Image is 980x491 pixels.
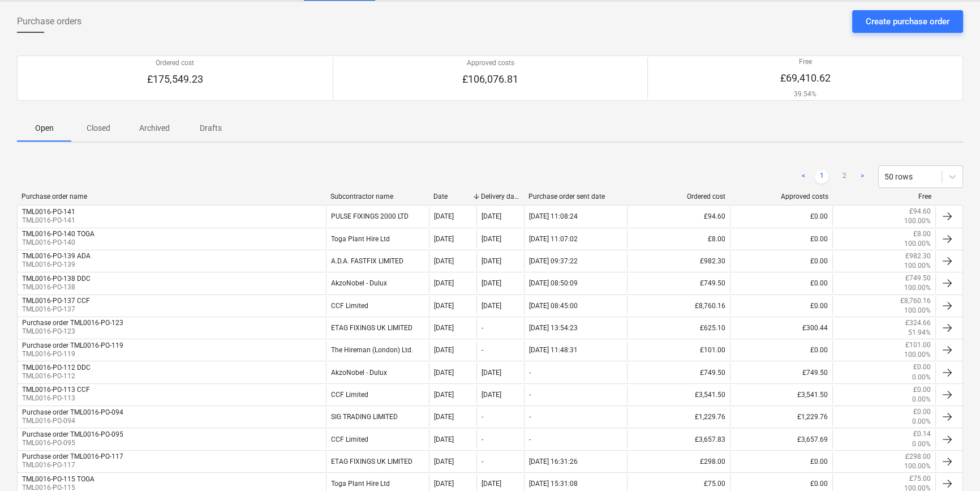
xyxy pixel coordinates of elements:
[434,369,454,377] div: [DATE]
[904,462,931,471] p: 100.00%
[482,279,501,287] div: [DATE]
[909,474,931,484] p: £75.00
[529,458,578,466] div: [DATE] 16:31:26
[780,89,831,99] p: 39.54%
[22,460,123,470] p: TML0016-PO-117
[627,296,730,315] div: £8,760.16
[912,439,931,449] p: 0.00%
[22,208,75,216] div: TML0016-PO-141
[434,302,454,310] div: [DATE]
[462,72,518,86] p: £106,076.81
[913,229,931,239] p: £8.00
[730,318,833,338] div: £300.44
[22,275,91,283] div: TML0016-PO-138 DDC
[900,296,931,306] p: £8,760.16
[909,207,931,216] p: £94.60
[434,346,454,354] div: [DATE]
[326,229,429,249] div: Toga Plant Hire Ltd
[326,207,429,226] div: PULSE FIXINGS 2000 LTD
[529,212,578,220] div: [DATE] 11:08:24
[923,437,980,491] iframe: Chat Widget
[529,346,578,354] div: [DATE] 11:48:31
[905,452,931,462] p: £298.00
[31,122,58,134] p: Open
[627,229,730,249] div: £8.00
[434,279,454,287] div: [DATE]
[482,391,501,399] div: [DATE]
[627,340,730,360] div: £101.00
[85,122,112,134] p: Closed
[482,458,483,466] div: -
[326,452,429,471] div: ETAG FIXINGS UK LIMITED
[837,170,851,183] a: Page 2
[529,324,578,332] div: [DATE] 13:54:23
[433,193,472,200] div: Date
[730,340,833,360] div: £0.00
[434,324,454,332] div: [DATE]
[730,296,833,315] div: £0.00
[627,362,730,382] div: £749.50
[528,193,622,200] div: Purchase order sent date
[22,452,123,460] div: Purchase order TML0016-PO-117
[913,362,931,372] p: £0.00
[22,430,123,438] div: Purchase order TML0016-PO-095
[631,193,725,200] div: Ordered cost
[852,10,963,33] button: Create purchase order
[326,385,429,404] div: CCF Limited
[147,58,203,68] p: Ordered cost
[434,436,454,443] div: [DATE]
[326,274,429,293] div: AkzoNobel - Dulux
[434,212,454,220] div: [DATE]
[22,394,90,403] p: TML0016-PO-113
[529,279,578,287] div: [DATE] 08:50:09
[22,260,91,270] p: TML0016-PO-139
[22,438,123,448] p: TML0016-PO-095
[905,318,931,328] p: £324.66
[22,327,123,336] p: TML0016-PO-123
[912,417,931,426] p: 0.00%
[326,407,429,426] div: SIG TRADING LIMITED
[627,251,730,271] div: £982.30
[326,296,429,315] div: CCF Limited
[780,71,831,85] p: £69,410.62
[482,413,483,421] div: -
[730,429,833,449] div: £3,657.69
[529,257,578,265] div: [DATE] 09:37:22
[22,475,94,483] div: TML0016-PO-115 TOGA
[22,193,321,200] div: Purchase order name
[22,283,91,292] p: TML0016-PO-138
[627,452,730,471] div: £298.00
[482,324,483,332] div: -
[434,458,454,466] div: [DATE]
[22,252,91,260] div: TML0016-PO-139 ADA
[22,216,75,225] p: TML0016-PO-141
[627,385,730,404] div: £3,541.50
[913,429,931,439] p: £0.14
[905,340,931,350] p: £101.00
[434,480,454,488] div: [DATE]
[481,193,519,200] div: Delivery date
[856,170,869,183] a: Next page
[627,207,730,226] div: £94.60
[797,170,810,183] a: Previous page
[326,318,429,338] div: ETAG FIXINGS UK LIMITED
[482,235,501,243] div: [DATE]
[22,386,90,394] div: TML0016-PO-113 CCF
[529,413,531,421] div: -
[22,305,90,314] p: TML0016-PO-137
[147,72,203,86] p: £175,549.23
[482,302,501,310] div: [DATE]
[197,122,224,134] p: Drafts
[730,452,833,471] div: £0.00
[330,193,424,200] div: Subcontractor name
[22,341,123,349] div: Purchase order TML0016-PO-119
[912,373,931,382] p: 0.00%
[22,319,123,327] div: Purchase order TML0016-PO-123
[734,193,828,200] div: Approved costs
[905,251,931,261] p: £982.30
[529,436,531,443] div: -
[529,302,578,310] div: [DATE] 08:45:00
[482,212,501,220] div: [DATE]
[326,251,429,271] div: A.D.A. FASTFIX LIMITED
